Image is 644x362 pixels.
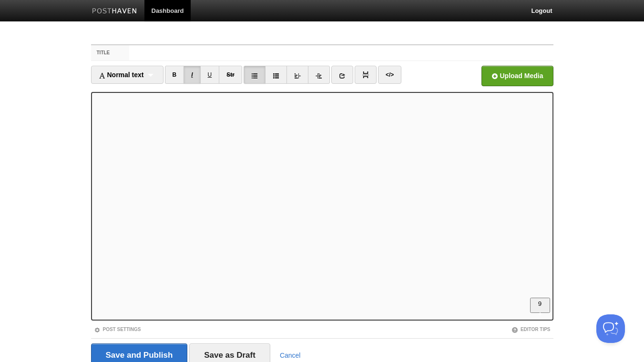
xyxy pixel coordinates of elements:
a: Post Settings [94,327,141,332]
a: </> [378,66,401,84]
a: Editor Tips [511,327,551,332]
span: Normal text [99,71,144,79]
a: I [184,66,200,84]
img: Posthaven-bar [92,8,137,15]
a: Cancel [280,352,301,359]
iframe: Help Scout Beacon - Open [596,314,625,343]
label: Title [91,45,130,60]
img: pagebreak-icon.png [362,71,369,78]
a: B [165,66,184,84]
a: U [200,66,220,84]
a: Str [219,66,242,84]
del: Str [226,71,235,78]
